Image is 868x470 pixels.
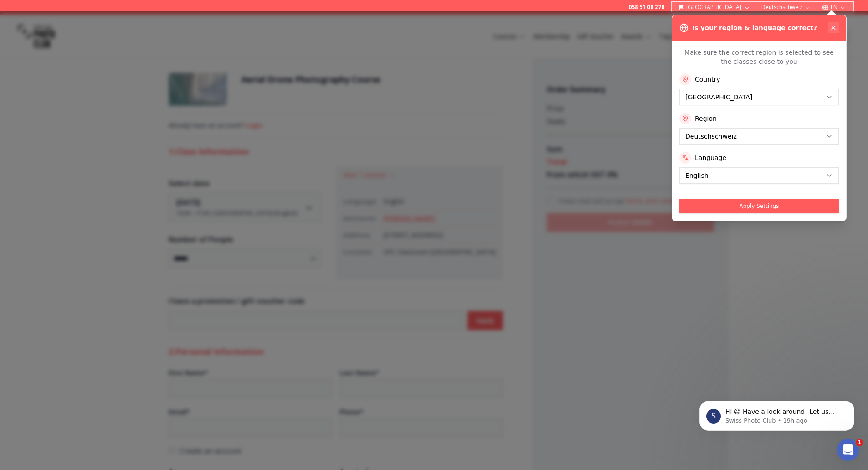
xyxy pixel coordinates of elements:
button: [GEOGRAPHIC_DATA] [675,2,754,13]
h3: Is your region & language correct? [692,23,817,32]
a: 058 51 00 270 [628,4,664,11]
iframe: Intercom notifications message [686,382,868,445]
button: EN [818,2,850,13]
p: Make sure the correct region is selected to see the classes close to you [679,48,839,66]
iframe: Intercom live chat [837,439,859,461]
button: Deutschschweiz [758,2,815,13]
label: Language [695,153,726,162]
label: Country [695,75,720,84]
button: Apply Settings [679,199,839,213]
label: Region [695,114,717,123]
span: 1 [856,439,863,446]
